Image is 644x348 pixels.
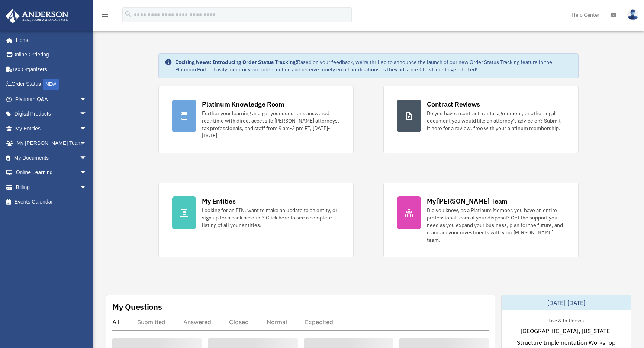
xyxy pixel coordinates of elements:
[5,107,98,121] a: Digital Productsarrow_drop_down
[502,295,631,310] div: [DATE]-[DATE]
[5,195,98,209] a: Events Calendar
[202,206,340,229] div: Looking for an EIN, want to make an update to an entity, or sign up for a bank account? Click her...
[229,318,249,326] div: Closed
[383,86,579,153] a: Contract Reviews Do you have a contract, rental agreement, or other legal document you would like...
[427,110,565,132] div: Do you have a contract, rental agreement, or other legal document you would like an attorney's ad...
[5,33,94,48] a: Home
[3,9,71,23] img: Anderson Advisors Platinum Portal
[542,316,590,324] div: Live & In-Person
[124,10,132,18] i: search
[267,318,287,326] div: Normal
[5,92,98,107] a: Platinum Q&Aarrow_drop_down
[5,150,98,165] a: My Documentsarrow_drop_down
[100,10,109,19] i: menu
[627,9,638,20] img: User Pic
[80,180,94,195] span: arrow_drop_down
[5,48,98,62] a: Online Ordering
[202,196,235,206] div: My Entities
[427,100,480,109] div: Contract Reviews
[383,183,579,257] a: My [PERSON_NAME] Team Did you know, as a Platinum Member, you have an entire professional team at...
[43,79,59,90] div: NEW
[183,318,211,326] div: Answered
[5,165,98,180] a: Online Learningarrow_drop_down
[80,150,94,166] span: arrow_drop_down
[5,77,98,92] a: Order StatusNEW
[80,121,94,136] span: arrow_drop_down
[175,58,572,73] div: Based on your feedback, we're thrilled to announce the launch of our new Order Status Tracking fe...
[80,107,94,122] span: arrow_drop_down
[5,121,98,136] a: My Entitiesarrow_drop_down
[202,100,284,109] div: Platinum Knowledge Room
[80,92,94,107] span: arrow_drop_down
[175,59,297,65] strong: Exciting News: Introducing Order Status Tracking!
[5,62,98,77] a: Tax Organizers
[202,110,340,139] div: Further your learning and get your questions answered real-time with direct access to [PERSON_NAM...
[427,206,565,244] div: Did you know, as a Platinum Member, you have an entire professional team at your disposal? Get th...
[305,318,333,326] div: Expedited
[112,301,162,312] div: My Questions
[5,180,98,195] a: Billingarrow_drop_down
[158,183,354,257] a: My Entities Looking for an EIN, want to make an update to an entity, or sign up for a bank accoun...
[517,338,615,347] span: Structure Implementation Workshop
[419,66,477,73] a: Click Here to get started!
[521,326,612,335] span: [GEOGRAPHIC_DATA], [US_STATE]
[112,318,119,326] div: All
[5,136,98,151] a: My [PERSON_NAME] Teamarrow_drop_down
[427,196,508,206] div: My [PERSON_NAME] Team
[80,136,94,151] span: arrow_drop_down
[137,318,165,326] div: Submitted
[158,86,354,153] a: Platinum Knowledge Room Further your learning and get your questions answered real-time with dire...
[100,13,109,19] a: menu
[80,165,94,180] span: arrow_drop_down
